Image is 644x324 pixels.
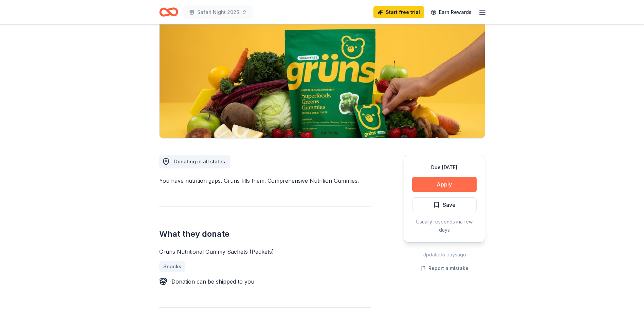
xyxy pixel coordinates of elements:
[171,277,254,286] div: Donation can be shipped to you
[197,8,239,16] span: Safari Night 2025
[159,229,371,239] h2: What they donate
[404,251,485,259] div: Updated 5 days ago
[420,264,468,272] button: Report a mistake
[159,261,185,272] a: Snacks
[412,197,477,212] button: Save
[184,5,253,19] button: Safari Night 2025
[159,248,371,256] div: Grüns Nutritional Gummy Sachets (Packets)
[159,177,371,185] div: You have nutrition gaps. Grüns fills them. Comprehensive Nutrition Gummies.
[427,6,476,18] a: Earn Rewards
[174,159,225,164] span: Donating in all states
[159,4,178,20] a: Home
[373,6,424,18] a: Start free trial
[412,177,477,192] button: Apply
[412,163,477,172] div: Due [DATE]
[160,8,485,138] img: Image for Grüns
[443,200,456,209] span: Save
[412,218,477,234] div: Usually responds in a few days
